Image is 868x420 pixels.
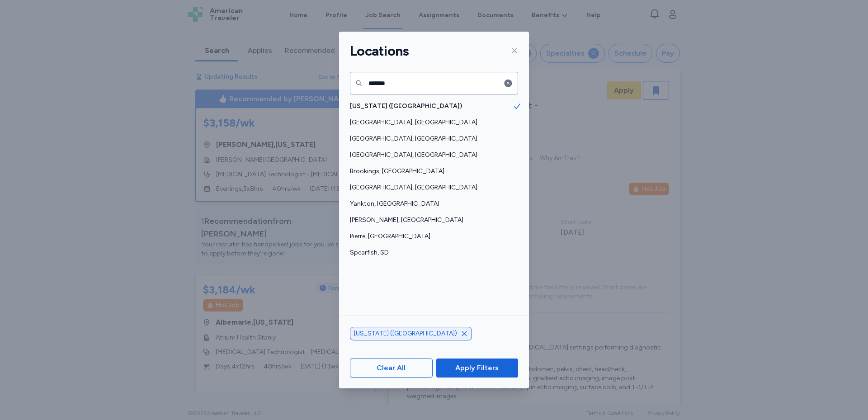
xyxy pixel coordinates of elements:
[350,134,513,143] span: [GEOGRAPHIC_DATA], [GEOGRAPHIC_DATA]
[350,118,513,127] span: [GEOGRAPHIC_DATA], [GEOGRAPHIC_DATA]
[350,183,513,192] span: [GEOGRAPHIC_DATA], [GEOGRAPHIC_DATA]
[350,359,433,378] button: Clear All
[354,329,457,338] span: [US_STATE] ([GEOGRAPHIC_DATA])
[350,232,513,241] span: Pierre, [GEOGRAPHIC_DATA]
[377,363,406,373] span: Clear All
[350,102,513,111] span: [US_STATE] ([GEOGRAPHIC_DATA])
[455,363,499,373] span: Apply Filters
[350,248,513,257] span: Spearfish, SD
[350,167,513,176] span: Brookings, [GEOGRAPHIC_DATA]
[350,42,409,60] h1: Locations
[436,359,518,378] button: Apply Filters
[350,216,513,225] span: [PERSON_NAME], [GEOGRAPHIC_DATA]
[350,151,513,160] span: [GEOGRAPHIC_DATA], [GEOGRAPHIC_DATA]
[350,199,513,208] span: Yankton, [GEOGRAPHIC_DATA]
